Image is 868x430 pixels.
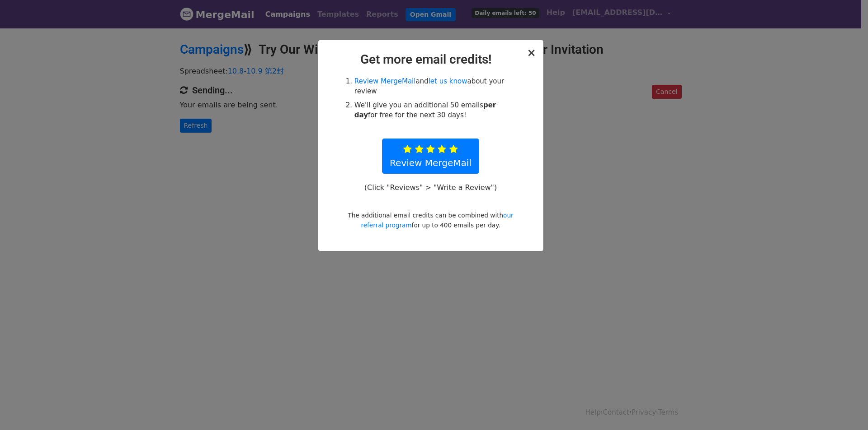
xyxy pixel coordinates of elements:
p: (Click "Reviews" > "Write a Review") [359,183,501,192]
strong: per day [354,101,496,120]
button: Close [527,47,536,58]
small: The additional email credits can be combined with for up to 400 emails per day. [348,212,513,229]
li: and about your review [354,76,517,97]
li: We'll give you an additional 50 emails for free for the next 30 days! [354,100,517,120]
a: Review MergeMail [382,139,479,174]
iframe: Chat Widget [823,387,868,430]
span: × [527,46,536,59]
h2: Get more email credits! [325,52,536,67]
a: our referral program [361,212,513,229]
div: 聊天小组件 [823,387,868,430]
a: Review MergeMail [354,77,416,85]
a: let us know [429,77,467,85]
